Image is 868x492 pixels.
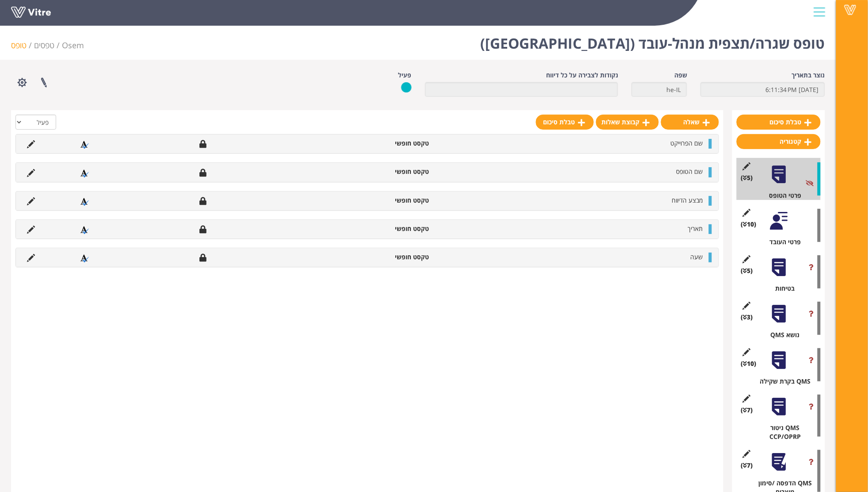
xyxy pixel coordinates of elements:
label: פעיל [398,71,412,80]
span: (10 ) [741,359,757,368]
div: נושא QMS [743,331,821,339]
a: טבלת סיכום [737,115,821,130]
span: (7 ) [741,461,753,470]
li: טקסט חופשי [331,139,433,148]
label: נקודות לצבירה על כל דיווח [546,71,618,80]
span: שעה [691,253,703,261]
span: (7 ) [741,406,753,415]
span: תאריך [688,224,703,233]
div: בטיחות [743,284,821,293]
li: טקסט חופשי [331,224,433,233]
li: טקסט חופשי [331,196,433,205]
div: QMS בקרת שקילה [743,377,821,386]
li: טקסט חופשי [331,167,433,176]
a: טפסים [34,40,54,50]
div: QMS ניטור CCP/OPRP [743,423,821,441]
span: מבצע הדיווח [672,196,703,204]
a: קטגוריה [737,134,821,149]
span: שם הטופס [677,167,703,176]
span: שם הפרוייקט [671,139,703,147]
li: טקסט חופשי [331,253,433,261]
a: שאלה [661,115,719,130]
span: (5 ) [741,266,753,275]
h1: טופס שגרה/תצפית מנהל-עובד ([GEOGRAPHIC_DATA]) [480,22,825,60]
span: (3 ) [741,313,753,322]
a: קבוצת שאלות [596,115,659,130]
a: טבלת סיכום [536,115,594,130]
label: שפה [674,71,687,80]
div: פרטי העובד [743,238,821,246]
li: טופס [11,40,34,51]
span: (5 ) [741,173,753,182]
img: yes [401,82,412,93]
label: נוצר בתאריך [792,71,825,80]
span: 402 [62,40,84,50]
div: פרטי הטופס [743,191,821,200]
span: (10 ) [741,220,757,229]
